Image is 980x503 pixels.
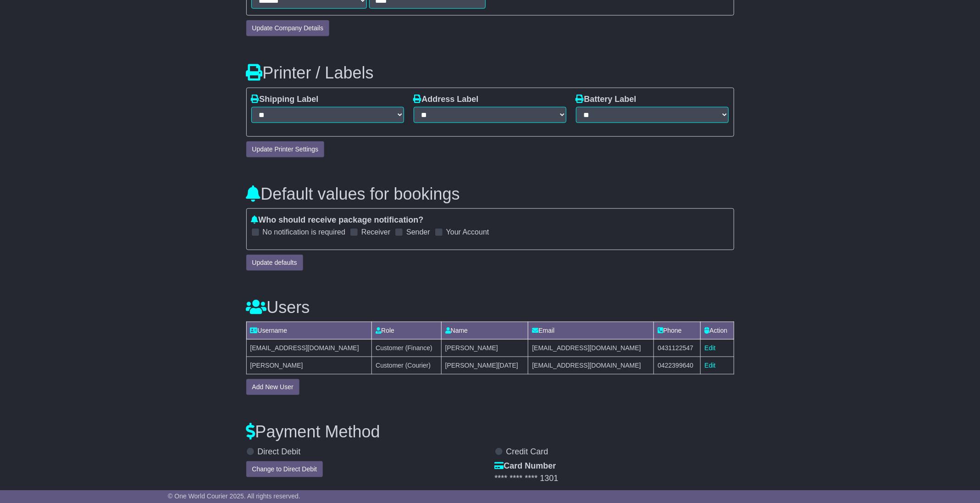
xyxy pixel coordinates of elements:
[246,340,372,357] td: [EMAIL_ADDRESS][DOMAIN_NAME]
[446,228,489,236] label: Your Account
[701,322,734,340] td: Action
[258,447,301,457] label: Direct Debit
[246,461,323,477] button: Change to Direct Debit
[246,185,734,203] h3: Default values for bookings
[441,340,528,357] td: [PERSON_NAME]
[441,322,528,340] td: Name
[528,322,654,340] td: Email
[246,423,734,441] h3: Payment Method
[704,344,715,352] a: Edit
[246,20,330,36] button: Update Company Details
[246,379,299,395] button: Add New User
[506,447,548,457] label: Credit Card
[246,357,372,374] td: [PERSON_NAME]
[372,322,441,340] td: Role
[361,228,390,236] label: Receiver
[246,64,734,82] h3: Printer / Labels
[406,228,430,236] label: Sender
[441,357,528,374] td: [PERSON_NAME][DATE]
[372,340,441,357] td: Customer (Finance)
[654,340,701,357] td: 0431122547
[246,298,734,317] h3: Users
[528,340,654,357] td: [EMAIL_ADDRESS][DOMAIN_NAME]
[414,95,479,105] label: Address Label
[246,141,325,157] button: Update Printer Settings
[704,362,715,369] a: Edit
[251,95,319,105] label: Shipping Label
[372,357,441,374] td: Customer (Courier)
[576,95,637,105] label: Battery Label
[528,357,654,374] td: [EMAIL_ADDRESS][DOMAIN_NAME]
[495,461,556,471] label: Card Number
[246,255,303,271] button: Update defaults
[251,215,424,225] label: Who should receive package notification?
[654,357,701,374] td: 0422399640
[168,492,300,500] span: © One World Courier 2025. All rights reserved.
[246,322,372,340] td: Username
[654,322,701,340] td: Phone
[263,228,346,236] label: No notification is required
